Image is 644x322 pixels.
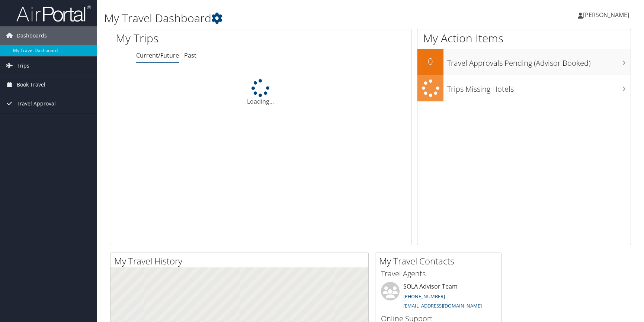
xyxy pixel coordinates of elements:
a: Current/Future [136,51,179,59]
span: Trips [17,56,29,75]
div: Loading... [110,79,411,106]
span: Dashboards [17,26,47,45]
a: 0Travel Approvals Pending (Advisor Booked) [417,49,631,75]
h3: Travel Approvals Pending (Advisor Booked) [447,54,631,68]
h3: Trips Missing Hotels [447,80,631,94]
a: Trips Missing Hotels [417,75,631,101]
h2: My Travel History [114,255,368,267]
li: SOLA Advisor Team [377,282,499,312]
h3: Travel Agents [381,269,496,279]
a: [PHONE_NUMBER] [403,293,445,300]
img: airportal-logo.png [16,5,91,22]
span: [PERSON_NAME] [583,11,629,19]
span: Book Travel [17,75,45,94]
span: Travel Approval [17,94,56,113]
h1: My Trips [116,30,280,46]
h1: My Action Items [417,30,631,46]
h1: My Travel Dashboard [104,10,459,26]
a: Past [184,51,196,59]
h2: My Travel Contacts [379,255,501,267]
a: [PERSON_NAME] [578,4,637,26]
a: [EMAIL_ADDRESS][DOMAIN_NAME] [403,302,482,309]
h2: 0 [417,55,443,68]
